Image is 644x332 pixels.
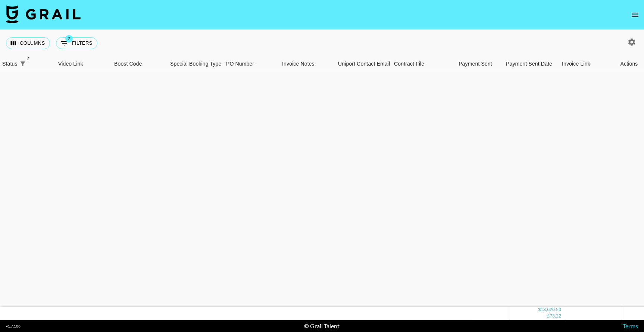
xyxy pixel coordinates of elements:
[278,57,334,71] div: Invoice Notes
[338,57,390,71] div: Uniport Contact Email
[623,322,638,329] a: Terms
[538,307,541,313] div: $
[550,313,561,320] div: 73.22
[65,35,73,42] span: 2
[6,324,21,329] div: v 1.7.106
[18,59,28,69] button: Show filters
[114,57,142,71] div: Boost Code
[110,57,166,71] div: Boost Code
[506,57,552,71] div: Payment Sent Date
[166,57,222,71] div: Special Booking Type
[304,322,340,330] div: © Grail Talent
[56,37,97,49] button: Show filters
[222,57,278,71] div: PO Number
[620,57,638,71] div: Actions
[547,313,550,320] div: £
[334,57,390,71] div: Uniport Contact Email
[562,57,590,71] div: Invoice Link
[558,57,614,71] div: Invoice Link
[614,57,644,71] div: Actions
[502,57,558,71] div: Payment Sent Date
[6,5,81,23] img: Grail Talent
[28,59,38,69] button: Sort
[170,57,221,71] div: Special Booking Type
[18,59,28,69] div: 2 active filters
[24,55,32,62] span: 2
[226,57,254,71] div: PO Number
[6,37,50,49] button: Select columns
[390,57,446,71] div: Contract File
[394,57,424,71] div: Contract File
[541,307,561,313] div: 13,626.50
[628,7,643,22] button: open drawer
[282,57,315,71] div: Invoice Notes
[459,57,492,71] div: Payment Sent
[2,57,18,71] div: Status
[446,57,502,71] div: Payment Sent
[54,57,110,71] div: Video Link
[58,57,83,71] div: Video Link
